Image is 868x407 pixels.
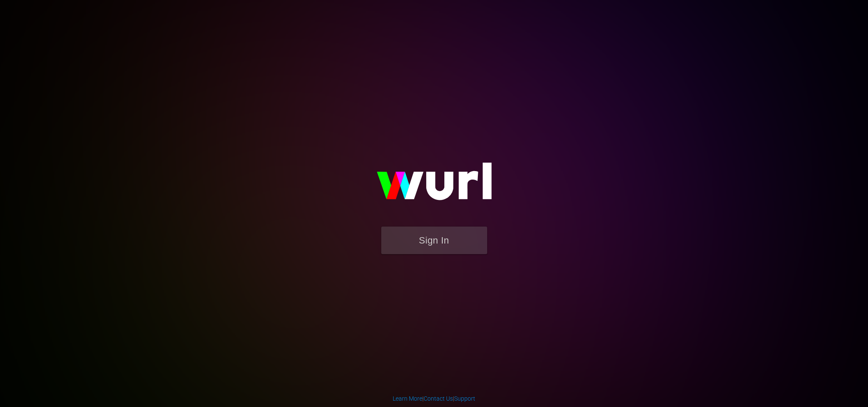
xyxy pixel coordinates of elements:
div: | | [393,394,475,403]
a: Contact Us [424,395,453,402]
button: Sign In [381,227,487,254]
a: Support [454,395,475,402]
img: wurl-logo-on-black-223613ac3d8ba8fe6dc639794a292ebdb59501304c7dfd60c99c58986ef67473.svg [349,144,519,227]
a: Learn More [393,395,422,402]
